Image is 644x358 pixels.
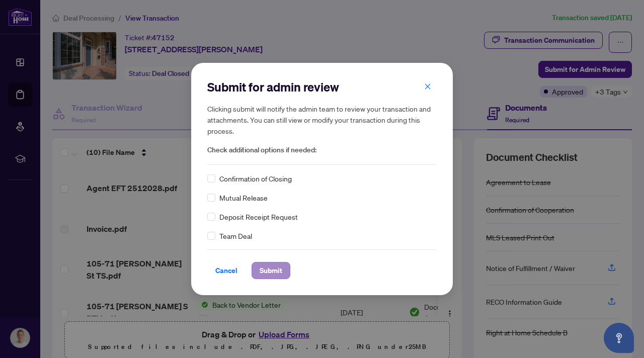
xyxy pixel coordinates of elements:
[219,173,292,184] span: Confirmation of Closing
[260,262,282,279] span: Submit
[424,83,431,90] span: close
[207,144,437,156] span: Check additional options if needed:
[215,262,237,279] span: Cancel
[207,262,246,279] button: Cancel
[207,79,437,95] h2: Submit for admin review
[252,262,290,279] button: Submit
[207,103,437,136] h5: Clicking submit will notify the admin team to review your transaction and attachments. You can st...
[219,192,268,203] span: Mutual Release
[219,211,298,222] span: Deposit Receipt Request
[219,230,252,241] span: Team Deal
[604,323,634,353] button: Open asap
